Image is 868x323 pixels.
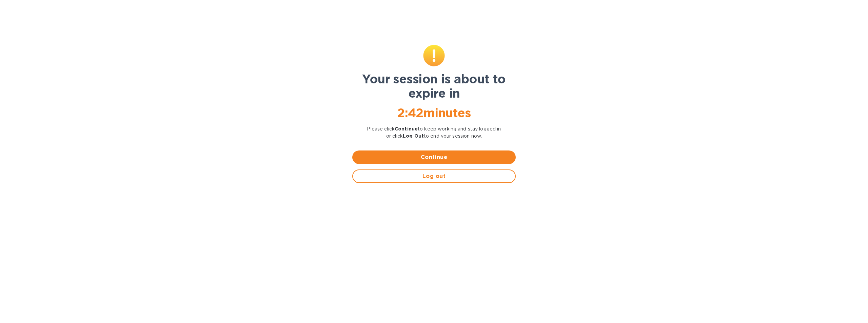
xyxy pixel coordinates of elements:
[352,72,516,100] h1: Your session is about to expire in
[358,153,510,161] span: Continue
[403,133,424,139] b: Log Out
[395,126,418,132] b: Continue
[358,172,510,180] span: Log out
[352,106,516,120] h1: 2 : 42 minutes
[352,169,516,183] button: Log out
[352,150,516,164] button: Continue
[352,125,516,140] p: Please click to keep working and stay logged in or click to end your session now.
